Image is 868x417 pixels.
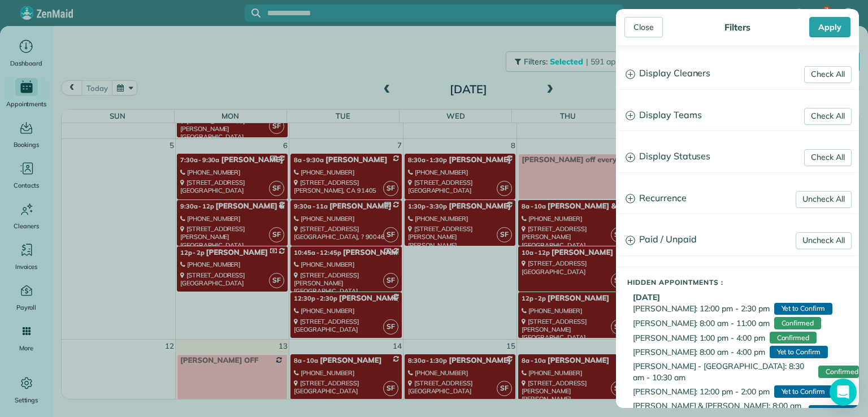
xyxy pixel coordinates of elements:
span: [PERSON_NAME]: 1:00 pm - 4:00 pm [633,332,765,344]
a: Display Statuses [617,142,858,171]
span: Yet to Confirm [770,346,828,358]
a: Uncheck All [796,232,852,249]
b: [DATE] [633,292,660,302]
span: Confirmed [774,317,821,329]
span: Confirmed [770,332,817,344]
a: Check All [804,108,852,125]
span: [PERSON_NAME] - [GEOGRAPHIC_DATA]: 8:30 am - 10:30 am [633,360,814,383]
a: Check All [804,66,852,83]
div: Open Intercom Messenger [830,379,857,406]
h5: Hidden Appointments : [627,279,859,286]
span: [PERSON_NAME]: 12:00 pm - 2:00 pm [633,386,770,397]
a: Paid / Unpaid [617,225,858,254]
a: Display Cleaners [617,59,858,88]
span: [PERSON_NAME]: 8:00 am - 4:00 pm [633,346,765,358]
a: Display Teams [617,101,858,130]
span: Yet to Confirm [774,385,832,398]
div: Close [624,17,663,37]
div: Apply [809,17,850,37]
div: Filters [721,21,754,33]
a: Check All [804,149,852,166]
a: Recurrence [617,184,858,213]
a: Uncheck All [796,191,852,208]
span: [PERSON_NAME]: 12:00 pm - 2:30 pm [633,303,770,314]
span: [PERSON_NAME]: 8:00 am - 11:00 am [633,318,770,329]
span: Confirmed [818,366,859,378]
span: Yet to Confirm [774,303,832,315]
